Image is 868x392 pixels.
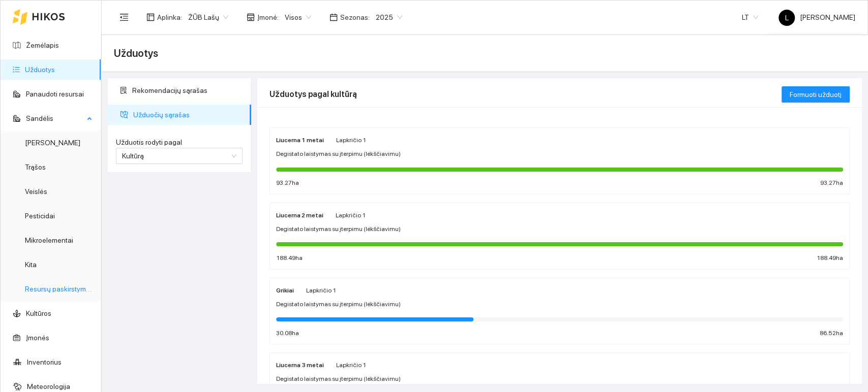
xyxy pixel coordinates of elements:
[276,287,294,294] strong: Grikiai
[270,203,850,270] a: Liucerna 2 metaiLapkričio 1Degistato laistymas su įterpimu (lėkščiavimu)188.49ha188.49ha
[785,10,789,26] span: L
[276,137,324,144] strong: Liucerna 1 metai
[336,137,366,144] span: Lapkričio 1
[782,86,850,103] button: Formuoti užduotį
[119,13,129,22] span: menu-fold
[25,236,73,244] a: Mikroelementai
[25,163,46,171] a: Trąšos
[25,260,37,269] a: Kita
[157,12,182,23] span: Aplinka :
[27,382,70,390] a: Meteorologija
[27,358,62,366] a: Inventorius
[790,89,842,100] span: Formuoti užduotį
[116,137,243,148] label: Užduotis rodyti pagal
[26,334,49,342] a: Įmonės
[336,212,366,219] span: Lapkričio 1
[276,329,299,338] span: 30.08 ha
[820,178,843,188] span: 93.27 ha
[25,187,47,195] a: Veislės
[26,90,84,98] a: Panaudoti resursai
[26,41,59,49] a: Žemėlapis
[122,152,144,160] span: Kultūrą
[330,13,338,21] span: calendar
[26,309,51,317] a: Kultūros
[25,285,94,293] a: Resursų paskirstymas
[336,362,366,369] span: Lapkričio 1
[247,13,255,21] span: shop
[188,10,228,25] span: ŽŪB Lašų
[120,87,127,94] span: solution
[276,362,324,369] strong: Liucerna 3 metai
[276,374,401,384] span: Degistato laistymas su įterpimu (lėkščiavimu)
[779,13,855,21] span: [PERSON_NAME]
[276,224,401,234] span: Degistato laistymas su įterpimu (lėkščiavimu)
[26,108,84,128] span: Sandėlis
[133,105,243,125] span: Užduočių sąrašas
[820,329,843,338] span: 86.52 ha
[114,45,158,61] span: Užduotys
[146,13,155,21] span: layout
[270,278,850,345] a: GrikiaiLapkričio 1Degistato laistymas su įterpimu (lėkščiavimu)30.08ha86.52ha
[25,212,55,220] a: Pesticidai
[270,127,850,194] a: Liucerna 1 metaiLapkričio 1Degistato laistymas su įterpimu (lėkščiavimu)93.27ha93.27ha
[25,139,80,147] a: [PERSON_NAME]
[340,12,370,23] span: Sezonas :
[132,80,243,101] span: Rekomendacijų sąrašas
[270,80,782,109] div: Užduotys pagal kultūrą
[276,253,303,263] span: 188.49 ha
[817,253,843,263] span: 188.49 ha
[25,66,55,74] a: Užduotys
[257,12,279,23] span: Įmonė :
[276,212,323,219] strong: Liucerna 2 metai
[285,10,311,25] span: Visos
[742,10,758,25] span: LT
[276,300,401,309] span: Degistato laistymas su įterpimu (lėkščiavimu)
[276,149,401,159] span: Degistato laistymas su įterpimu (lėkščiavimu)
[306,287,336,294] span: Lapkričio 1
[376,10,402,25] span: 2025
[114,7,134,27] button: menu-fold
[276,178,299,188] span: 93.27 ha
